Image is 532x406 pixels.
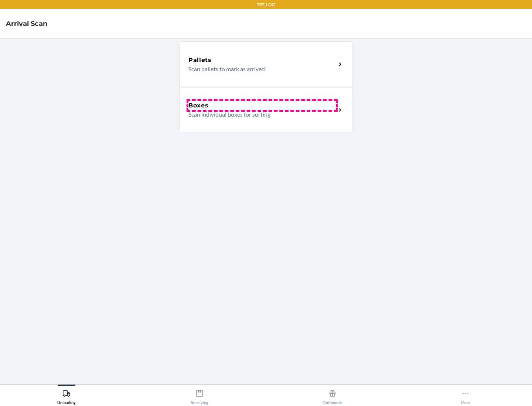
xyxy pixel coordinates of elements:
[461,386,470,405] div: More
[188,65,330,73] p: Scan pallets to mark as arrived
[179,41,353,87] a: PalletsScan pallets to mark as arrived
[266,385,399,405] button: Outbounds
[399,385,532,405] button: More
[323,386,342,405] div: Outbounds
[188,56,212,65] h5: Pallets
[191,386,208,405] div: Receiving
[188,101,209,110] h5: Boxes
[179,87,353,133] a: BoxesScan individual boxes for sorting
[57,386,76,405] div: Unloading
[257,1,275,8] p: TST_LOG
[6,19,47,28] h4: Arrival Scan
[188,110,330,119] p: Scan individual boxes for sorting
[133,385,266,405] button: Receiving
